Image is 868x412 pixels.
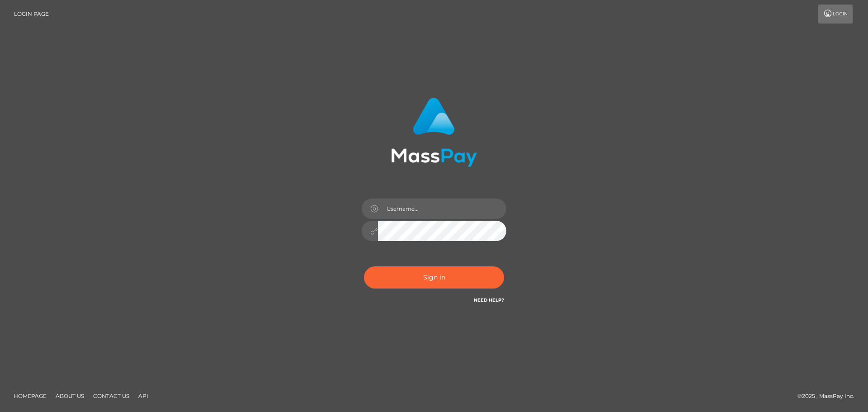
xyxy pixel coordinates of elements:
a: About Us [52,389,88,403]
a: Login [818,5,853,24]
input: Username... [378,199,506,219]
button: Sign in [364,266,504,289]
a: Login Page [14,5,49,24]
a: Homepage [10,389,50,403]
a: Need Help? [474,297,504,303]
div: © 2025 , MassPay Inc. [797,391,861,401]
a: Contact Us [90,389,133,403]
a: API [135,389,152,403]
img: MassPay Login [391,98,477,167]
